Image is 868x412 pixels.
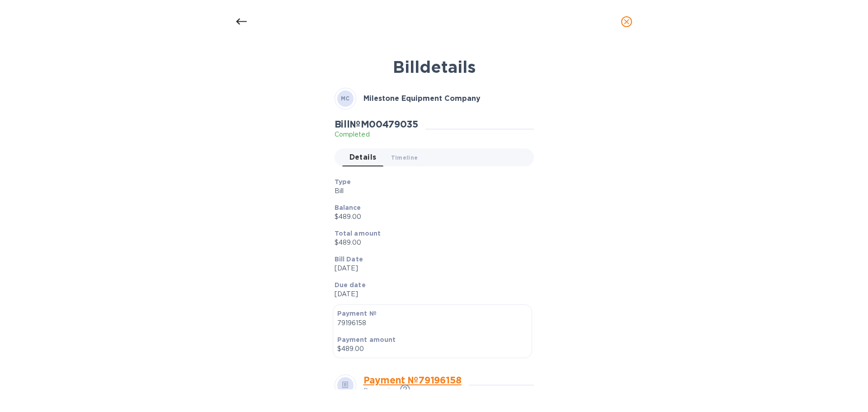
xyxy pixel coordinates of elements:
[337,344,528,354] p: $489.00
[337,310,377,317] b: Payment №
[349,151,377,164] span: Details
[335,256,363,263] b: Bill Date
[335,130,419,139] p: Completed
[335,281,366,289] b: Due date
[393,57,476,77] b: Bill details
[335,212,527,222] p: $489.00
[335,118,419,130] h2: Bill № M00479035
[335,238,527,247] p: $489.00
[616,11,637,33] button: close
[341,95,350,102] b: MC
[335,204,361,211] b: Balance
[335,289,527,299] p: [DATE]
[363,386,398,396] p: Processing
[335,186,527,196] p: Bill
[335,264,527,273] p: [DATE]
[335,178,351,185] b: Type
[363,94,481,103] b: Milestone Equipment Company
[335,230,381,237] b: Total amount
[363,374,462,386] a: Payment № 79196158
[391,153,418,162] span: Timeline
[337,336,396,343] b: Payment amount
[337,318,528,328] p: 79196158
